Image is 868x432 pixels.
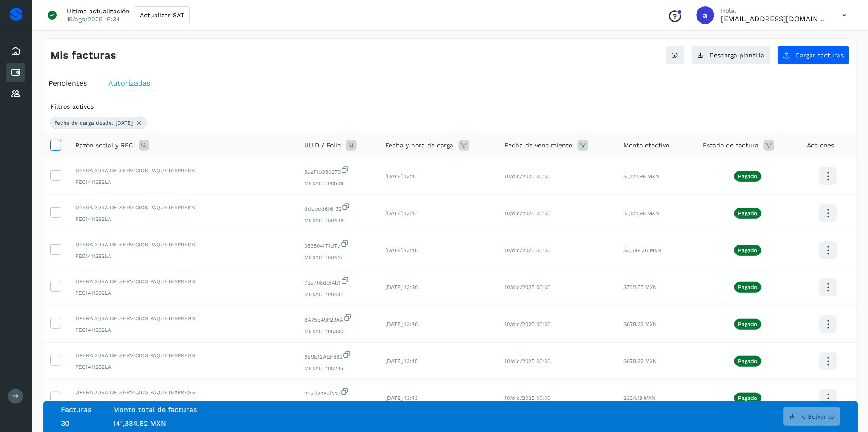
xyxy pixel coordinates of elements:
p: administracion@logistify.com.mx [721,15,828,23]
span: Fecha de carga desde: [DATE] [54,119,133,127]
p: Hola, [721,7,828,15]
span: 141,384.82 MXN [113,419,166,428]
p: Pagado [738,247,758,253]
label: Facturas [61,405,91,414]
span: MEXAD 700437 [304,290,371,298]
span: OPERADORA DE SERVICIOS PAQUETEXPRESS [75,204,290,212]
span: MEXAD 700285 [304,364,371,372]
span: Autorizadas [108,79,150,87]
span: MEXAD 700506 [304,179,371,187]
span: Fecha de vencimiento [505,141,572,150]
span: UUID / Folio [304,141,341,150]
span: PEC1411282LA [75,178,290,186]
span: Descarga plantilla [710,52,765,58]
span: $678.22 MXN [623,321,657,327]
h4: Mis facturas [50,49,116,62]
span: Pendientes [49,79,87,87]
span: PEC1411282LA [75,252,290,260]
span: OPERADORA DE SERVICIOS PAQUETEXPRESS [75,351,290,359]
p: Pagado [738,284,758,290]
span: MEXAD 700468 [304,216,371,224]
span: 353804f71d7c [304,239,371,250]
div: Fecha de carga desde: 2025-09-26 [50,117,147,129]
span: $722.55 MXN [623,284,657,290]
button: Descarga plantilla [692,46,770,65]
span: [DATE] 13:47 [385,173,417,179]
span: [DATE] 13:43 [385,395,418,401]
span: 10/dic/2025 00:00 [505,173,550,179]
span: PEC1411282LA [75,215,290,223]
span: OPERADORA DE SERVICIOS PAQUETEXPRESS [75,314,290,322]
p: Pagado [738,321,758,327]
span: PEC1411282LA [75,326,290,334]
span: BA75E49F29AA [304,313,371,324]
span: $1,124.98 MXN [623,173,659,179]
span: $3,589.30 MXN [623,247,661,253]
span: [DATE] 13:47 [385,210,417,216]
span: 6E9E12AEF662 [304,350,371,361]
span: OPERADORA DE SERVICIOS PAQUETEXPRESS [75,167,290,175]
p: Pagado [738,173,758,179]
span: [DATE] 13:45 [385,358,418,364]
span: $1,124.98 MXN [623,210,659,216]
button: Actualizar SAT [134,6,190,24]
span: 72e708d9f4b1 [304,276,371,287]
span: 10/dic/2025 00:00 [505,321,550,327]
span: MEXAD 700330 [304,327,371,335]
button: C.Solvento [784,407,840,426]
span: $678.22 MXN [623,358,657,364]
span: Fecha y hora de carga [385,141,453,150]
span: MEXAD 700447 [304,253,371,261]
span: [DATE] 13:46 [385,284,418,290]
span: $324.13 MXN [623,395,656,401]
span: C.Solvento [802,413,835,420]
span: 10/dic/2025 00:00 [505,284,550,290]
button: Cargar facturas [778,46,850,65]
span: 10/dic/2025 00:00 [505,210,550,216]
span: 10/dic/2025 00:00 [505,358,550,364]
span: OPERADORA DE SERVICIOS PAQUETEXPRESS [75,277,290,285]
span: 09ad208ef21c [304,387,371,398]
p: Última actualización [67,7,130,15]
span: 10/dic/2025 00:00 [505,247,550,253]
div: Cuentas por pagar [6,63,25,82]
span: 9ea71b360279 [304,165,371,176]
span: [DATE] 13:46 [385,247,418,253]
span: Estado de factura [703,141,758,150]
p: Pagado [738,358,758,364]
span: PEC1411282LA [75,363,290,371]
p: 15/ago/2025 16:34 [67,15,120,23]
div: Proveedores [6,84,25,104]
span: 30 [61,419,69,428]
span: PEC1411282LA [75,400,290,408]
div: Inicio [6,41,25,61]
span: Monto efectivo [623,141,669,150]
p: Pagado [738,395,758,401]
span: OPERADORA DE SERVICIOS PAQUETEXPRESS [75,240,290,249]
span: ddebcd6f6f32 [304,202,371,213]
span: OPERADORA DE SERVICIOS PAQUETEXPRESS [75,388,290,396]
label: Monto total de facturas [113,405,197,414]
p: Pagado [738,210,758,216]
span: 10/dic/2025 00:00 [505,395,550,401]
span: Razón social y RFC [75,141,133,150]
span: Cargar facturas [796,52,844,58]
div: Filtros activos [50,102,850,111]
span: Acciones [807,141,835,150]
span: PEC1411282LA [75,289,290,297]
span: [DATE] 13:46 [385,321,418,327]
span: Actualizar SAT [140,12,184,18]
